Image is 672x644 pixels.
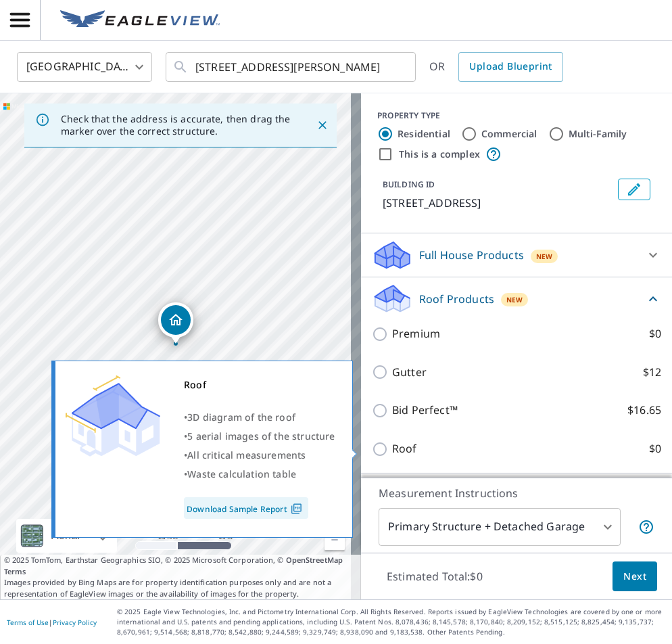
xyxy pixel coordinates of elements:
[379,508,621,546] div: Primary Structure + Detached Garage
[287,503,306,515] img: Pdf Icon
[506,294,523,305] span: New
[383,179,435,190] p: BUILDING ID
[392,440,417,457] p: Roof
[392,364,427,381] p: Gutter
[184,375,335,394] div: Roof
[314,116,331,134] button: Close
[429,52,563,82] div: OR
[184,465,335,484] div: •
[184,497,308,519] a: Download Sample Report
[399,147,480,161] label: This is a complex
[372,239,661,271] div: Full House ProductsNew
[643,364,661,381] p: $12
[419,247,524,263] p: Full House Products
[7,618,97,626] p: |
[184,427,335,446] div: •
[623,568,646,585] span: Next
[613,561,657,592] button: Next
[649,440,661,457] p: $0
[52,2,228,39] a: EV Logo
[286,555,343,565] a: OpenStreetMap
[117,607,665,637] p: © 2025 Eagle View Technologies, Inc. and Pictometry International Corp. All Rights Reserved. Repo...
[184,446,335,465] div: •
[187,448,306,461] span: All critical measurements
[379,485,654,501] p: Measurement Instructions
[398,127,450,141] label: Residential
[377,110,656,122] div: PROPERTY TYPE
[17,48,152,86] div: [GEOGRAPHIC_DATA]
[649,325,661,342] p: $0
[376,561,494,591] p: Estimated Total: $0
[184,408,335,427] div: •
[392,325,440,342] p: Premium
[158,302,193,344] div: Dropped pin, building 1, Residential property, 30 Old Country Dr Beaufort, SC 29906
[392,402,458,419] p: Bid Perfect™
[53,618,97,627] a: Privacy Policy
[383,195,613,211] p: [STREET_ADDRESS]
[195,48,388,86] input: Search by address or latitude-longitude
[4,555,357,577] span: © 2025 TomTom, Earthstar Geographics SIO, © 2025 Microsoft Corporation, ©
[618,179,650,200] button: Edit building 1
[16,519,117,553] div: Aerial
[4,566,26,576] a: Terms
[187,411,295,423] span: 3D diagram of the roof
[187,430,335,442] span: 5 aerial images of the structure
[60,10,220,30] img: EV Logo
[536,251,553,262] span: New
[187,467,296,480] span: Waste calculation table
[7,618,49,627] a: Terms of Use
[569,127,627,141] label: Multi-Family
[372,283,661,315] div: Roof ProductsNew
[61,113,292,137] p: Check that the address is accurate, then drag the marker over the correct structure.
[66,375,160,457] img: Premium
[419,291,494,307] p: Roof Products
[638,519,654,535] span: Your report will include the primary structure and a detached garage if one exists.
[469,58,552,75] span: Upload Blueprint
[481,127,537,141] label: Commercial
[47,519,84,553] div: Aerial
[458,52,562,82] a: Upload Blueprint
[627,402,661,419] p: $16.65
